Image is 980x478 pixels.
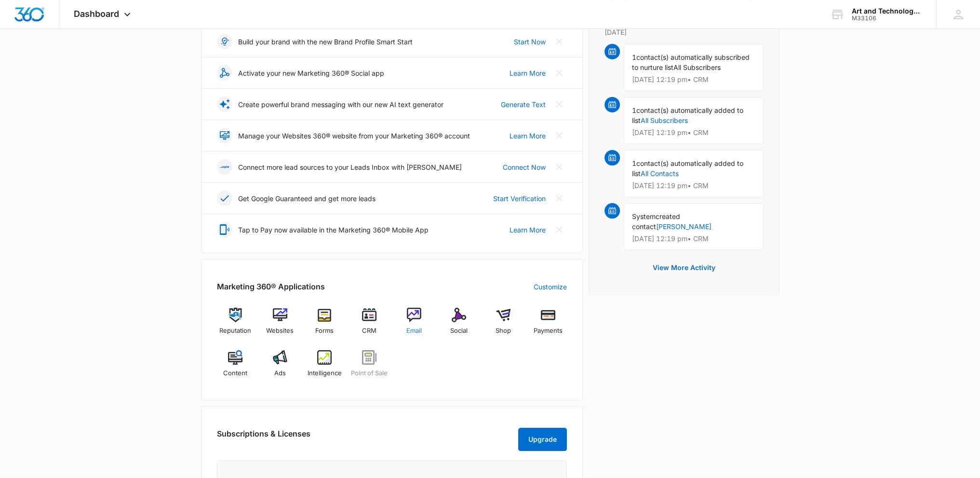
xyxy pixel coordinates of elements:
a: Connect Now [503,162,546,172]
a: Payments [530,308,567,342]
a: Forms [306,308,343,342]
p: Build your brand with the new Brand Profile Smart Start [238,37,413,47]
a: Social [440,308,477,342]
div: account name [852,7,922,15]
a: CRM [351,308,388,342]
a: Point of Sale [351,350,388,385]
span: 1 [632,159,636,167]
button: Close [551,222,567,237]
span: Ads [274,369,286,378]
a: Ads [261,350,298,385]
span: contact(s) automatically subscribed to nurture list [632,53,750,71]
p: Manage your Websites 360® website from your Marketing 360® account [238,131,470,141]
a: Start Now [514,37,546,47]
a: Shop [485,308,522,342]
span: Email [406,326,422,336]
span: All Subscribers [673,63,721,71]
a: [PERSON_NAME] [656,222,712,231]
button: Close [551,34,567,49]
button: Upgrade [518,428,567,451]
p: [DATE] 12:19 pm • CRM [632,182,755,189]
a: Email [396,308,433,342]
span: contact(s) automatically added to list [632,159,743,178]
span: Websites [266,326,294,336]
p: [DATE] [604,27,764,37]
span: System [632,212,656,220]
button: Close [551,65,567,81]
p: Tap to Pay now available in the Marketing 360® Mobile App [238,225,429,235]
a: All Subscribers [641,116,688,124]
span: Reputation [219,326,251,336]
span: 1 [632,106,636,114]
p: [DATE] 12:19 pm • CRM [632,76,755,83]
a: Learn More [510,68,546,78]
a: All Contacts [641,169,679,178]
a: Websites [261,308,298,342]
button: Close [551,159,567,175]
h2: Marketing 360® Applications [217,281,325,292]
p: Create powerful brand messaging with our new AI text generator [238,99,443,109]
span: CRM [362,326,376,336]
div: account id [852,15,922,22]
p: Activate your new Marketing 360® Social app [238,68,384,78]
span: Social [450,326,468,336]
span: Intelligence [308,369,342,378]
span: Content [223,369,247,378]
span: Dashboard [74,9,119,19]
span: Point of Sale [351,369,388,378]
p: Connect more lead sources to your Leads Inbox with [PERSON_NAME] [238,162,462,172]
span: Shop [496,326,511,336]
span: created contact [632,212,680,231]
a: Learn More [510,131,546,141]
button: View More Activity [643,256,725,279]
button: Close [551,128,567,143]
button: Close [551,96,567,112]
a: Learn More [510,225,546,235]
h2: Subscriptions & Licenses [217,428,310,447]
a: Intelligence [306,350,343,385]
span: contact(s) automatically added to list [632,106,743,124]
a: Generate Text [501,99,546,109]
p: Get Google Guaranteed and get more leads [238,193,376,204]
a: Content [217,350,254,385]
a: Customize [534,282,567,292]
span: Payments [534,326,563,336]
a: Start Verification [493,193,546,204]
span: 1 [632,53,636,61]
span: Forms [315,326,334,336]
p: [DATE] 12:19 pm • CRM [632,235,755,242]
a: Reputation [217,308,254,342]
p: [DATE] 12:19 pm • CRM [632,129,755,136]
button: Close [551,191,567,206]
